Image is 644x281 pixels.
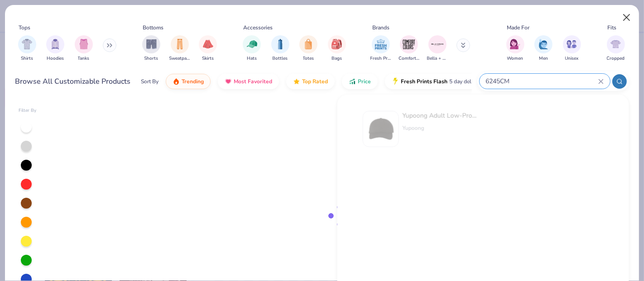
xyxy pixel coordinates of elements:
div: filter for Hoodies [46,35,64,62]
button: filter button [607,35,625,62]
span: Bags [332,55,342,62]
img: Bags Image [332,39,341,49]
img: Hoodies Image [50,39,60,49]
span: Fresh Prints [370,55,391,62]
img: trending.gif [173,78,180,85]
img: 91da48b3-aa69-409d-b468-4b74b3526cc0 [367,115,395,143]
div: Yupoong Adult Low-Profile Cotton Twill Dad Cap [403,111,479,120]
button: Top Rated [286,74,335,89]
div: Fits [607,24,616,32]
span: Skirts [202,55,214,62]
div: Yupoong [403,124,479,132]
div: filter for Fresh Prints [370,35,391,62]
div: filter for Comfort Colors [399,35,419,62]
img: TopRated.gif [293,78,300,85]
span: Hats [247,55,257,62]
button: filter button [299,35,317,62]
button: filter button [18,35,36,62]
button: Trending [166,74,211,89]
img: Cropped Image [610,39,621,49]
button: filter button [506,35,524,62]
button: filter button [142,35,160,62]
img: Unisex Image [567,39,577,49]
span: 5 day delivery [449,76,483,87]
img: Shirts Image [22,39,32,49]
div: filter for Skirts [199,35,217,62]
button: Close [618,9,635,26]
div: Tops [19,24,30,32]
span: Cropped [607,55,625,62]
button: filter button [169,35,190,62]
div: filter for Unisex [563,35,581,62]
div: filter for Shorts [142,35,160,62]
span: Tanks [78,55,90,62]
img: Totes Image [303,39,313,49]
button: filter button [427,35,448,62]
img: Tanks Image [79,39,89,49]
div: Filter By [19,107,37,114]
input: Try "T-Shirt" [485,76,598,86]
button: filter button [75,35,93,62]
img: Bottles Image [275,39,285,49]
img: Sweatpants Image [175,39,185,49]
img: Bella + Canvas Image [431,38,444,51]
div: filter for Sweatpants [169,35,190,62]
span: Bella + Canvas [427,55,448,62]
button: filter button [563,35,581,62]
span: Shirts [21,55,33,62]
button: filter button [534,35,553,62]
button: filter button [46,35,64,62]
button: filter button [399,35,419,62]
button: filter button [370,35,391,62]
span: Fresh Prints Flash [401,78,447,85]
span: Men [539,55,548,62]
button: filter button [271,35,289,62]
img: most_fav.gif [225,78,232,85]
img: flash.gif [392,78,399,85]
div: filter for Cropped [607,35,625,62]
span: Unisex [565,55,579,62]
button: filter button [243,35,261,62]
div: Sort By [141,77,159,86]
img: Comfort Colors Image [402,38,416,51]
img: Men Image [538,39,548,49]
div: filter for Bags [328,35,346,62]
span: Totes [303,55,314,62]
div: filter for Women [506,35,524,62]
img: Women Image [510,39,520,49]
img: Hats Image [247,39,257,49]
div: Made For [507,24,529,32]
span: Sweatpants [169,55,190,62]
span: Women [507,55,524,62]
div: Bottoms [143,24,164,32]
div: filter for Bottles [271,35,289,62]
div: Accessories [244,24,273,32]
div: filter for Men [534,35,553,62]
button: Fresh Prints Flash5 day delivery [385,74,490,89]
div: filter for Shirts [18,35,36,62]
img: Shorts Image [146,39,157,49]
div: Browse All Customizable Products [15,76,131,87]
span: Price [358,78,371,85]
div: Brands [372,24,389,32]
button: Price [342,74,378,89]
button: filter button [199,35,217,62]
div: filter for Tanks [75,35,93,62]
span: Most Favorited [234,78,272,85]
span: Trending [182,78,204,85]
span: Shorts [144,55,159,62]
span: Comfort Colors [399,55,419,62]
span: Top Rated [302,78,328,85]
span: Hoodies [47,55,64,62]
div: filter for Hats [243,35,261,62]
button: filter button [328,35,346,62]
div: filter for Bella + Canvas [427,35,448,62]
span: Bottles [273,55,288,62]
button: Most Favorited [218,74,279,89]
img: Fresh Prints Image [374,38,388,51]
img: Skirts Image [203,39,213,49]
div: filter for Totes [299,35,317,62]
